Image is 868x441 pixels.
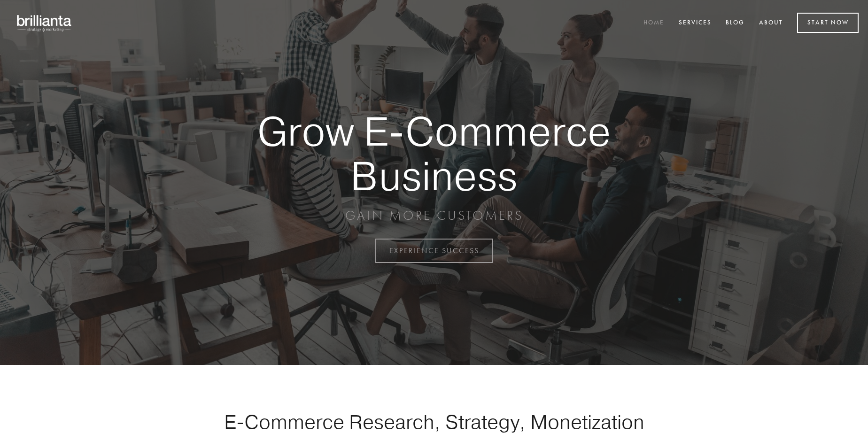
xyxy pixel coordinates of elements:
strong: Grow E-Commerce Business [225,109,643,198]
p: GAIN MORE CUSTOMERS [225,207,643,224]
a: Start Now [797,13,859,33]
a: Services [673,15,718,31]
a: About [753,15,789,31]
h1: E-Commerce Research, Strategy, Monetization [194,410,674,433]
a: Home [637,15,670,31]
a: Blog [720,15,751,31]
img: brillianta - research, strategy, marketing [9,9,80,37]
a: EXPERIENCE SUCCESS [375,239,493,263]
